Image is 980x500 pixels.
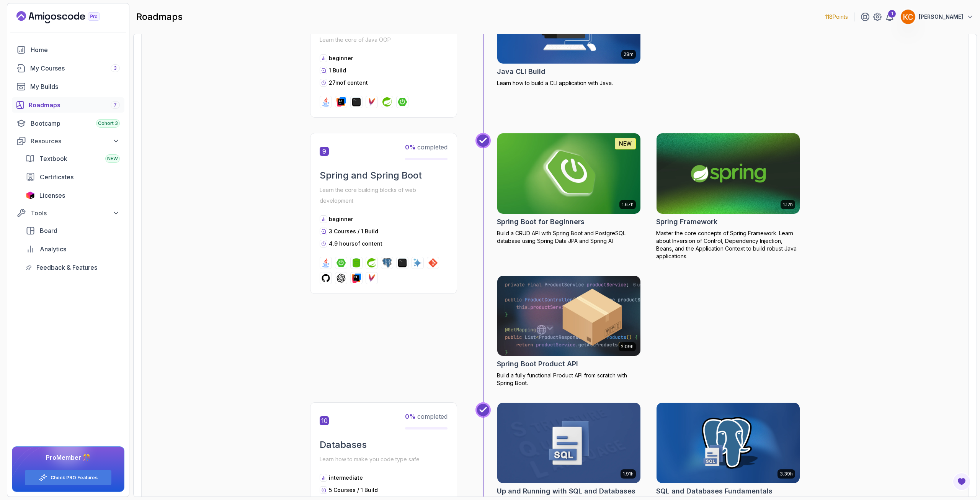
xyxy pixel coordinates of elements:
[885,12,894,21] a: 1
[497,133,640,214] img: Spring Boot for Beginners card
[329,228,356,234] span: 3 Courses
[336,97,346,107] img: intellij logo
[107,156,118,162] span: NEW
[21,169,124,185] a: certificates
[30,64,120,73] div: My Courses
[952,472,971,491] button: Open Feedback Button
[320,147,329,156] span: 9
[320,185,448,206] p: Learn the core building blocks of web development
[367,258,376,267] img: spring logo
[320,439,448,451] h2: Databases
[31,119,120,128] div: Bootcamp
[656,230,800,260] p: Master the core concepts of Spring Framework. Learn about Inversion of Control, Dependency Inject...
[31,136,120,146] div: Resources
[12,42,124,57] a: home
[428,258,438,267] img: git logo
[329,474,363,482] p: intermediate
[24,470,112,485] button: Check PRO Features
[367,97,376,107] img: maven logo
[29,100,120,110] div: Roadmaps
[398,258,407,267] img: terminal logo
[329,215,353,223] p: beginner
[31,208,120,218] div: Tools
[21,241,124,257] a: analytics
[413,258,422,267] img: ai logo
[656,133,800,260] a: Spring Framework card1.12hSpring FrameworkMaster the core concepts of Spring Framework. Learn abo...
[321,258,330,267] img: java logo
[622,202,634,208] p: 1.67h
[136,11,183,23] h2: roadmaps
[352,274,361,283] img: intellij logo
[320,416,329,425] span: 10
[357,487,378,493] span: / 1 Build
[51,475,98,481] a: Check PRO Features
[405,413,448,420] span: completed
[497,372,641,387] p: Build a fully functional Product API from scratch with Spring Boot.
[405,143,448,151] span: completed
[320,454,448,465] p: Learn how to make you code type safe
[656,486,773,497] h2: SQL and Databases Fundamentals
[12,79,124,94] a: builds
[656,216,717,227] h2: Spring Framework
[382,97,392,107] img: spring logo
[320,34,448,45] p: Learn the core of Java OOP
[497,133,641,245] a: Spring Boot for Beginners card1.67hNEWSpring Boot for BeginnersBuild a CRUD API with Spring Boot ...
[657,403,800,483] img: SQL and Databases Fundamentals card
[888,10,896,18] div: 1
[358,228,378,234] span: / 1 Build
[12,134,124,148] button: Resources
[919,13,963,21] p: [PERSON_NAME]
[114,102,117,108] span: 7
[497,216,585,227] h2: Spring Boot for Beginners
[780,471,793,477] p: 3.39h
[40,172,73,182] span: Certificates
[336,258,346,267] img: spring-boot logo
[497,275,641,387] a: Spring Boot Product API card2.09hSpring Boot Product APIBuild a fully functional Product API from...
[783,202,793,208] p: 1.12h
[12,206,124,220] button: Tools
[497,66,546,77] h2: Java CLI Build
[624,51,634,57] p: 28m
[352,97,361,107] img: terminal logo
[40,244,66,254] span: Analytics
[12,116,124,131] a: bootcamp
[31,45,120,54] div: Home
[352,258,361,267] img: spring-data-jpa logo
[329,240,382,248] p: 4.9 hours of content
[336,274,346,283] img: chatgpt logo
[405,413,416,420] span: 0 %
[497,359,578,369] h2: Spring Boot Product API
[39,191,65,200] span: Licenses
[39,154,67,163] span: Textbook
[329,67,346,74] span: 1 Build
[30,82,120,91] div: My Builds
[21,223,124,238] a: board
[114,65,117,71] span: 3
[405,143,416,151] span: 0 %
[825,13,848,21] p: 118 Points
[321,97,330,107] img: java logo
[21,188,124,203] a: licenses
[21,151,124,166] a: textbook
[901,10,915,24] img: user profile image
[657,133,800,214] img: Spring Framework card
[497,486,635,497] h2: Up and Running with SQL and Databases
[619,140,632,148] p: NEW
[98,120,118,126] span: Cohort 3
[497,79,641,87] p: Learn how to build a CLI application with Java.
[621,344,634,350] p: 2.09h
[900,9,974,25] button: user profile image[PERSON_NAME]
[497,230,641,245] p: Build a CRUD API with Spring Boot and PostgreSQL database using Spring Data JPA and Spring AI
[26,192,35,199] img: jetbrains icon
[16,11,118,23] a: Landing page
[623,471,634,477] p: 1.91h
[36,263,97,272] span: Feedback & Features
[321,274,330,283] img: github logo
[329,487,356,493] span: 5 Courses
[398,97,407,107] img: spring-boot logo
[329,54,353,62] p: beginner
[382,258,392,267] img: postgres logo
[320,169,448,182] h2: Spring and Spring Boot
[12,97,124,113] a: roadmaps
[367,274,376,283] img: maven logo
